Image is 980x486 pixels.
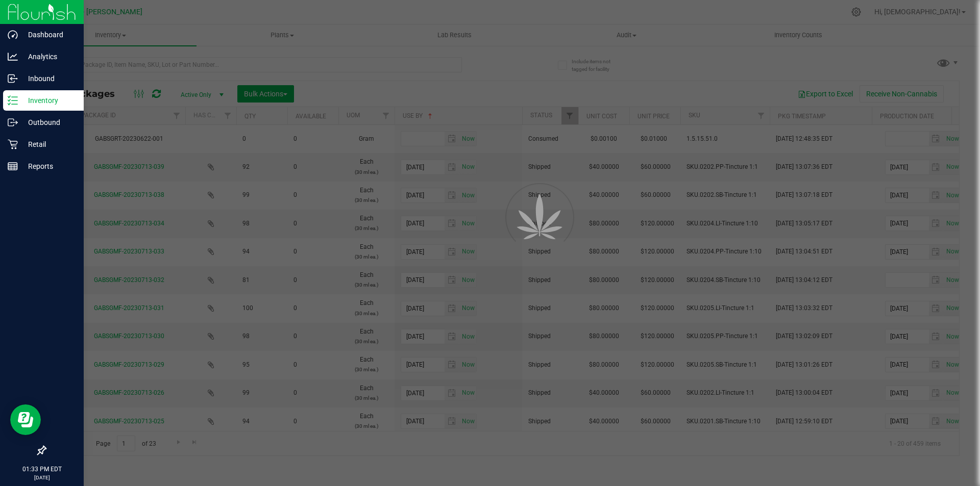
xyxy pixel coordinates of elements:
p: Analytics [18,50,79,63]
p: Inbound [18,72,79,85]
inline-svg: Dashboard [8,30,18,40]
inline-svg: Inventory [8,95,18,106]
p: [DATE] [5,474,79,481]
inline-svg: Retail [8,139,18,149]
p: 01:33 PM EDT [5,465,79,474]
p: Dashboard [18,29,79,41]
p: Outbound [18,116,79,129]
inline-svg: Outbound [8,117,18,127]
p: Reports [18,160,79,172]
inline-svg: Reports [8,161,18,171]
inline-svg: Analytics [8,52,18,62]
inline-svg: Inbound [8,73,18,84]
p: Inventory [18,94,79,107]
p: Retail [18,138,79,150]
iframe: Resource center [10,404,41,435]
